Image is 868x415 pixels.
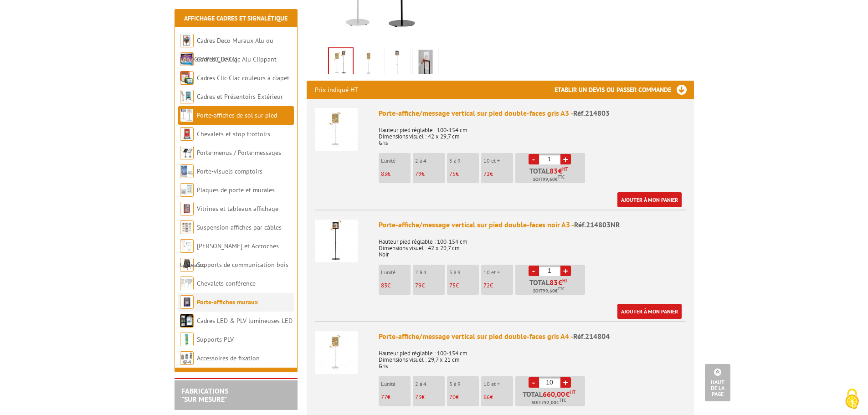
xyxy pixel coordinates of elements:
span: Soit € [533,176,565,183]
p: € [415,171,445,177]
img: 214803_porte_affiches_messages_sur_pieds_a4_a3_double_faces.jpg [329,48,353,77]
p: Total [518,279,585,295]
img: porte_affiches_messages_sur_pieds_a4_a3_double_faces_economiques_noir_2.png [415,49,437,77]
span: 79 [415,282,421,289]
span: 99,60 [543,287,555,295]
a: Porte-affiches de sol sur pied [197,111,277,119]
img: Chevalets conférence [180,277,194,290]
p: € [449,394,479,400]
img: Chevalets et stop trottoirs [180,127,194,141]
p: € [381,282,411,289]
p: € [483,282,513,289]
sup: TTC [558,286,565,291]
a: Haut de la page [705,364,730,401]
img: Cadres Clic-Clac couleurs à clapet [180,71,194,85]
div: Porte-affiche/message vertical sur pied double-faces gris A4 - [379,331,686,342]
sup: TTC [558,174,565,179]
a: Plaques de porte et murales [197,186,275,194]
p: 10 et + [483,158,513,164]
img: Vitrines et tableaux affichage [180,202,194,215]
img: Porte-affiches muraux [180,295,194,309]
sup: HT [562,166,568,172]
p: Total [518,390,585,406]
div: Porte-affiche/message vertical sur pied double-faces noir A3 - [379,220,686,230]
span: 75 [449,170,456,178]
p: € [381,394,411,400]
span: 83 [550,279,558,286]
span: 792,00 [541,399,556,406]
a: Supports PLV [197,335,234,343]
img: Porte-affiche/message vertical sur pied double-faces noir A3 [315,220,358,262]
a: Vitrines et tableaux affichage [197,205,278,213]
a: Porte-visuels comptoirs [197,167,262,175]
span: 72 [483,170,490,178]
img: Supports PLV [180,333,194,346]
p: 2 à 4 [415,381,445,387]
p: L'unité [381,381,411,387]
span: 75 [449,282,456,289]
span: 79 [415,170,421,178]
span: 83 [381,170,387,178]
a: Cadres Deco Muraux Alu ou [GEOGRAPHIC_DATA] [180,36,273,63]
a: Cadres Clic-Clac couleurs à clapet [197,74,289,82]
a: - [529,154,539,164]
p: € [483,171,513,177]
p: € [381,171,411,177]
img: porte_affiches_messages_sur_pieds_a4_a3_double_faces_economiques_noir.png [386,49,408,77]
span: Réf.214803NR [574,220,620,229]
a: Suspension affiches par câbles [197,223,282,231]
p: € [483,394,513,400]
img: Porte-affiche/message vertical sur pied double-faces gris A3 [315,108,358,151]
p: € [415,282,445,289]
img: Cookies (fenêtre modale) [841,388,863,410]
a: Porte-menus / Porte-messages [197,149,281,157]
img: Plaques de porte et murales [180,183,194,197]
span: € [558,279,562,286]
img: Cadres LED & PLV lumineuses LED [180,314,194,328]
p: € [415,394,445,400]
p: 10 et + [483,381,513,387]
a: Supports de communication bois [197,261,288,269]
sup: HT [562,277,568,284]
h3: Etablir un devis ou passer commande [555,81,694,99]
span: 660,00 [543,390,565,398]
sup: TTC [559,398,566,403]
sup: HT [570,389,575,395]
a: - [529,266,539,276]
div: Porte-affiche/message vertical sur pied double-faces gris A3 - [379,108,686,118]
a: [PERSON_NAME] et Accroches tableaux [180,242,279,269]
p: Hauteur pied réglable : 100-154 cm Dimensions visuel : 29,7 x 21 cm Gris [379,344,686,369]
p: Hauteur pied réglable : 100-154 cm Dimensions visuel : 42 x 29,7 cm Gris [379,121,686,146]
span: € [565,390,570,398]
p: Hauteur pied réglable : 100-154 cm Dimensions visuel : 42 x 29,7 cm Noir [379,232,686,258]
img: Porte-menus / Porte-messages [180,146,194,159]
img: Accessoires de fixation [180,351,194,365]
a: Cadres et Présentoirs Extérieur [197,92,283,101]
a: + [560,266,571,276]
p: 5 à 9 [449,381,479,387]
img: Porte-affiches de sol sur pied [180,108,194,122]
span: 83 [381,282,387,289]
a: - [529,377,539,388]
a: Chevalets conférence [197,279,256,287]
p: € [449,282,479,289]
span: Soit € [533,287,565,295]
p: L'unité [381,269,411,276]
p: € [449,171,479,177]
img: Suspension affiches par câbles [180,220,194,234]
img: Porte-affiche/message vertical sur pied double-faces gris A4 [315,331,358,374]
a: Accessoires de fixation [197,354,260,362]
span: Réf.214803 [573,108,610,118]
p: 5 à 9 [449,158,479,164]
a: Chevalets et stop trottoirs [197,130,270,138]
a: Ajouter à mon panier [617,192,682,207]
a: FABRICATIONS"Sur Mesure" [181,386,228,404]
a: Cadres LED & PLV lumineuses LED [197,317,293,325]
a: + [560,154,571,164]
p: L'unité [381,158,411,164]
span: 66 [483,393,490,401]
a: + [560,377,571,388]
p: 2 à 4 [415,269,445,276]
span: 70 [449,393,456,401]
span: 83 [550,167,558,174]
